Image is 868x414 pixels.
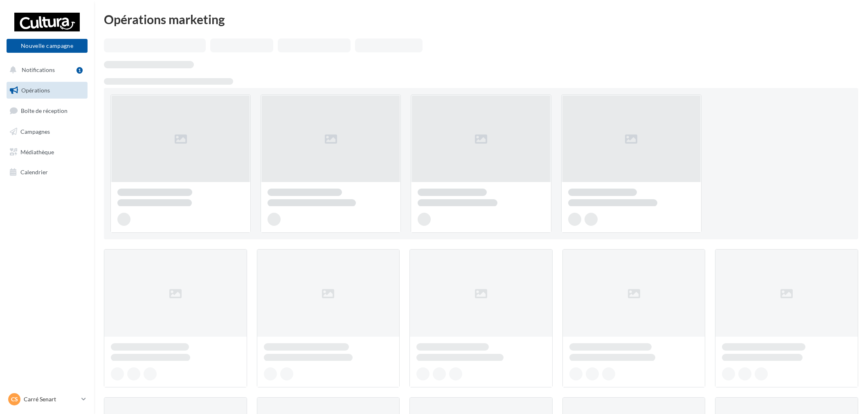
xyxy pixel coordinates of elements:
a: Campagnes [5,123,89,140]
span: CS [11,395,18,403]
span: Opérations [21,87,50,94]
p: Carré Senart [24,395,78,403]
div: 1 [76,67,83,74]
span: Notifications [22,66,55,73]
button: Nouvelle campagne [7,39,88,53]
a: Boîte de réception [5,102,89,119]
span: Médiathèque [20,148,54,155]
a: Opérations [5,82,89,99]
a: Médiathèque [5,144,89,161]
div: Opérations marketing [104,13,858,25]
a: Calendrier [5,164,89,181]
span: Campagnes [20,128,50,135]
span: Boîte de réception [21,107,67,114]
button: Notifications 1 [5,61,86,79]
a: CS Carré Senart [7,391,88,407]
span: Calendrier [20,169,48,175]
